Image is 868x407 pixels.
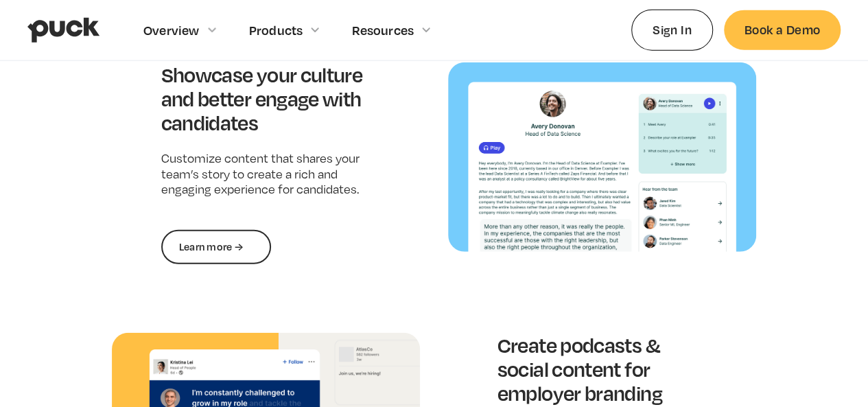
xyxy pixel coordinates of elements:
[497,333,707,406] h3: Create podcasts & social content for employer branding
[249,23,303,38] div: Products
[631,10,713,50] a: Sign In
[143,23,200,38] div: Overview
[352,23,414,38] div: Resources
[161,230,271,264] a: Learn more →
[161,62,371,135] h3: Showcase your culture and better engage with candidates
[724,10,841,49] a: Book a Demo
[161,151,371,197] p: Customize content that shares your team’s story to create a rich and engaging experience for cand...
